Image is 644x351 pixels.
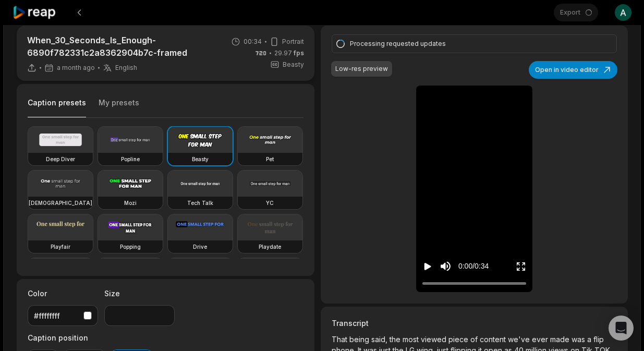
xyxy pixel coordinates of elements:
span: a month ago [57,64,95,72]
span: content [480,335,508,344]
h3: Transcript [332,318,616,329]
span: viewed [421,335,448,344]
h3: Popline [121,155,140,163]
button: My presets [99,98,139,117]
h3: Beasty [192,155,209,163]
div: Low-res preview [335,64,388,74]
label: Size [104,288,175,299]
button: Enter Fullscreen [516,257,526,276]
span: That [332,335,349,344]
span: we've [508,335,532,344]
h3: Playfair [51,243,70,251]
span: 00:34 [244,37,262,46]
span: said, [371,335,390,344]
span: made [550,335,572,344]
h3: Tech Talk [187,199,213,207]
h3: Popping [120,243,141,251]
span: ever [532,335,550,344]
span: flip [593,335,604,344]
button: Caption presets [28,98,86,118]
span: English [115,64,137,72]
h3: Mozi [124,199,137,207]
span: Beasty [283,60,304,69]
span: a [587,335,593,344]
p: When_30_Seconds_Is_Enough-6890f782331c2a8362904b7c-framed [27,34,218,59]
span: the [390,335,403,344]
span: 29.97 [274,49,304,58]
label: Caption position [28,332,153,343]
h3: Pet [266,155,274,163]
button: Mute sound [439,260,452,273]
span: of [470,335,480,344]
button: Play video [422,257,433,276]
span: fps [294,49,304,57]
h3: Deep Diver [46,155,75,163]
div: Processing requested updates [350,39,595,49]
h3: Playdate [259,243,281,251]
span: most [403,335,421,344]
label: Color [28,288,98,299]
span: was [572,335,587,344]
button: Open in video editor [529,61,617,79]
button: #ffffffff [28,305,98,326]
div: #ffffffff [34,310,79,321]
h3: [DEMOGRAPHIC_DATA] [29,199,92,207]
span: piece [448,335,470,344]
h3: YC [266,199,274,207]
span: being [349,335,371,344]
div: 0:00 / 0:34 [458,261,489,272]
h3: Drive [193,243,207,251]
span: Portrait [282,37,304,46]
div: Open Intercom Messenger [609,316,634,341]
